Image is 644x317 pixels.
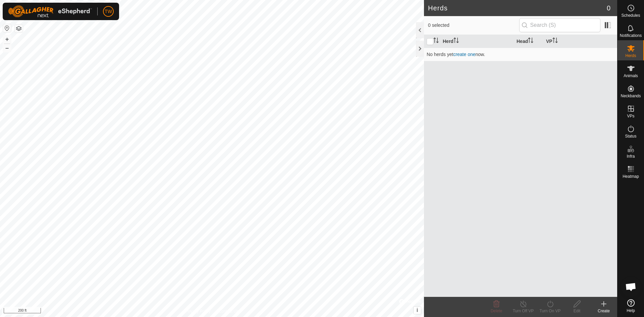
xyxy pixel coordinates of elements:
button: Map Layers [15,24,23,33]
span: Infra [627,154,635,158]
th: Herd [440,35,514,48]
div: Open chat [621,277,641,297]
div: Edit [563,308,590,314]
span: Status [625,134,636,138]
div: Turn On VP [537,308,563,314]
button: – [3,44,11,52]
button: i [414,307,421,314]
th: VP [543,35,617,48]
a: Contact Us [219,308,238,314]
button: Reset Map [3,24,11,32]
td: No herds yet now. [424,48,617,61]
span: Herds [625,54,636,58]
span: Schedules [621,13,640,17]
span: Neckbands [621,94,641,98]
p-sorticon: Activate to sort [433,39,439,44]
span: 0 [607,3,610,13]
span: Heatmap [623,174,639,178]
img: Gallagher Logo [8,5,92,17]
p-sorticon: Activate to sort [552,39,558,44]
span: 0 selected [428,22,519,29]
span: Animals [624,74,638,78]
button: + [3,35,11,43]
span: Help [627,309,635,313]
span: VPs [627,114,634,118]
span: Notifications [620,34,642,38]
a: create one [453,52,475,57]
span: i [417,307,418,313]
h2: Herds [428,4,607,12]
input: Search (S) [519,18,600,32]
span: Delete [491,309,502,313]
a: Help [618,297,644,315]
span: TW [105,8,112,15]
div: Create [590,308,617,314]
p-sorticon: Activate to sort [453,39,459,44]
a: Privacy Policy [185,308,211,314]
div: Turn Off VP [510,308,537,314]
p-sorticon: Activate to sort [528,39,533,44]
th: Head [514,35,543,48]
